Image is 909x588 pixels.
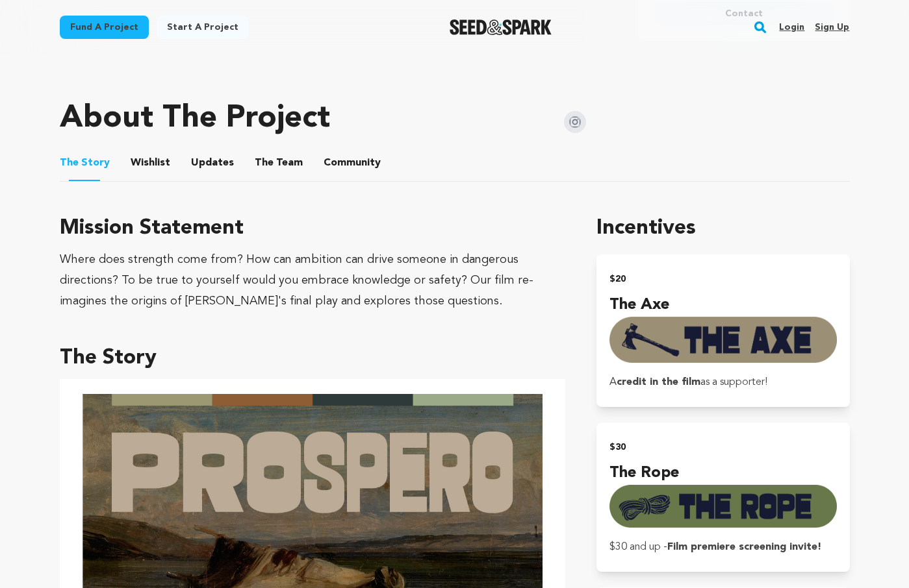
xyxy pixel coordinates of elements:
span: Updates [191,155,234,171]
span: Community [324,155,381,171]
strong: credit in the film [617,377,700,387]
p: $30 and up - [609,538,836,556]
img: incentive [609,485,836,528]
span: The [60,155,79,171]
a: Login [779,17,804,38]
div: Where does strength come from? How can ambition can drive someone in dangerous directions? To be ... [60,249,566,312]
span: Wishlist [131,155,170,171]
strong: Film premiere screening invite! [667,542,821,552]
h4: The Axe [609,293,836,317]
button: $30 The Rope incentive $30 and up -Film premiere screening invite! [596,423,849,572]
h3: Mission Statement [60,213,566,244]
h4: The Rope [609,461,836,485]
img: incentive [609,317,836,363]
span: Team [255,155,303,171]
a: Seed&Spark Homepage [450,19,552,35]
span: Story [60,155,110,171]
h2: $20 [609,270,836,288]
h1: About The Project [60,103,330,134]
h3: The Story [60,343,566,374]
a: Fund a project [60,16,149,39]
span: The [255,155,274,171]
p: A as a supporter! [609,373,836,391]
img: Seed&Spark Instagram Icon [564,111,586,133]
img: Seed&Spark Logo Dark Mode [450,19,552,35]
a: Start a project [157,16,249,39]
a: Sign up [815,17,849,38]
h2: $30 [609,438,836,456]
button: $20 The Axe incentive Acredit in the filmas a supporter! [596,254,849,407]
h1: Incentives [596,213,849,244]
